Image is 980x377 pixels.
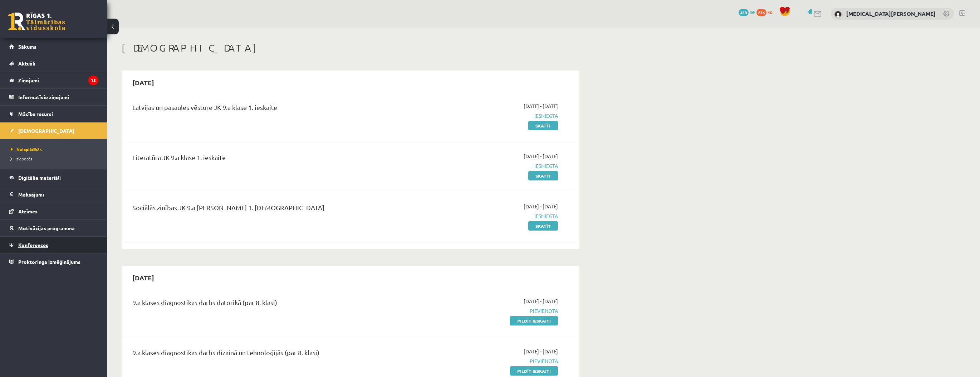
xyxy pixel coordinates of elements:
span: Konferences [18,242,48,248]
span: Aktuāli [18,60,35,67]
div: 9.a klases diagnostikas darbs dizainā un tehnoloģijās (par 8. klasi) [132,348,412,361]
legend: Ziņojumi [18,72,98,88]
a: Izlabotās [11,155,100,162]
span: Iesniegta [423,112,558,120]
span: Iesniegta [423,212,558,220]
h1: [DEMOGRAPHIC_DATA] [122,42,579,54]
a: Atzīmes [9,203,98,219]
a: Digitālie materiāli [9,169,98,186]
a: [MEDICAL_DATA][PERSON_NAME] [846,10,936,17]
span: xp [768,9,772,15]
span: Sākums [18,43,36,50]
legend: Informatīvie ziņojumi [18,89,98,105]
div: Literatūra JK 9.a klase 1. ieskaite [132,153,412,166]
a: Pildīt ieskaiti [510,316,558,325]
a: 418 mP [739,9,755,15]
span: Iesniegta [423,162,558,170]
a: Motivācijas programma [9,220,98,236]
a: Skatīt [528,221,558,231]
h2: [DATE] [125,74,161,91]
span: mP [750,9,755,15]
a: [DEMOGRAPHIC_DATA] [9,122,98,139]
i: 15 [88,76,98,85]
span: Mācību resursi [18,111,53,117]
span: Motivācijas programma [18,225,75,231]
a: Mācību resursi [9,106,98,122]
a: Skatīt [528,171,558,180]
a: Aktuāli [9,55,98,72]
span: [DATE] - [DATE] [524,102,558,110]
span: [DATE] - [DATE] [524,203,558,210]
a: Informatīvie ziņojumi [9,89,98,105]
img: Nikita Gendeļmans [834,11,842,18]
span: [DATE] - [DATE] [524,348,558,355]
span: Digitālie materiāli [18,174,61,181]
span: Atzīmes [18,208,38,214]
a: Ziņojumi15 [9,72,98,88]
span: Proktoringa izmēģinājums [18,258,80,265]
span: [DATE] - [DATE] [524,153,558,160]
span: 816 [756,9,766,16]
span: Pievienota [423,357,558,365]
a: Pildīt ieskaiti [510,366,558,376]
span: Pievienota [423,307,558,315]
div: Sociālās zinības JK 9.a [PERSON_NAME] 1. [DEMOGRAPHIC_DATA] [132,203,412,216]
legend: Maksājumi [18,186,98,203]
a: Rīgas 1. Tālmācības vidusskola [8,13,65,30]
a: Neizpildītās [11,146,100,153]
span: Izlabotās [11,156,32,161]
a: 816 xp [756,9,776,15]
a: Skatīt [528,121,558,130]
a: Proktoringa izmēģinājums [9,253,98,270]
a: Maksājumi [9,186,98,203]
div: Latvijas un pasaules vēsture JK 9.a klase 1. ieskaite [132,102,412,116]
span: [DEMOGRAPHIC_DATA] [18,127,74,134]
a: Sākums [9,38,98,55]
span: Neizpildītās [11,146,42,152]
a: Konferences [9,237,98,253]
h2: [DATE] [125,269,161,286]
span: 418 [739,9,749,16]
div: 9.a klases diagnostikas darbs datorikā (par 8. klasi) [132,298,412,311]
span: [DATE] - [DATE] [524,298,558,305]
